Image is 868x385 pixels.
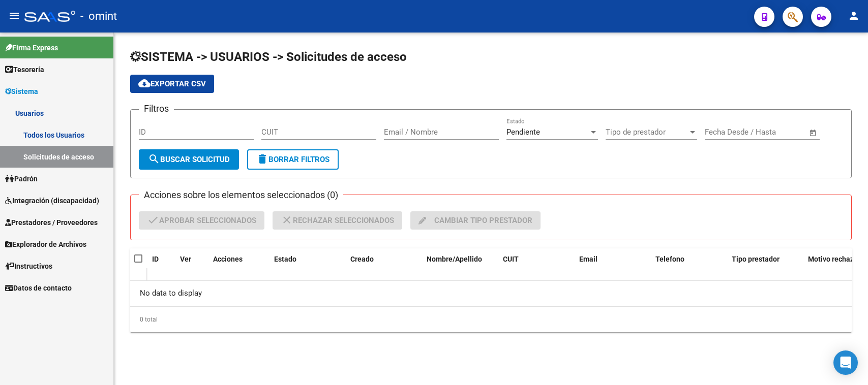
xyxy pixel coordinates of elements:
span: Tipo prestador [732,255,780,263]
span: Email [579,255,597,263]
span: Cambiar tipo prestador [418,211,532,230]
button: Open calendar [807,127,819,139]
datatable-header-cell: ID [148,248,176,282]
datatable-header-cell: Creado [346,248,423,282]
button: Cambiar tipo prestador [410,211,541,230]
span: Acciones [213,255,243,263]
span: Borrar Filtros [256,155,330,164]
span: Instructivos [5,261,52,272]
datatable-header-cell: Tipo prestador [728,248,804,282]
span: SISTEMA -> USUARIOS -> Solicitudes de acceso [130,50,407,64]
div: Open Intercom Messenger [833,350,858,375]
span: ID [152,255,159,263]
mat-icon: close [281,214,293,226]
button: Buscar solicitud [139,149,239,170]
span: Explorador de Archivos [5,239,86,250]
span: Datos de contacto [5,282,72,294]
span: Tesorería [5,64,44,75]
span: Padrón [5,173,38,184]
button: Borrar Filtros [247,149,339,170]
mat-icon: search [148,153,160,165]
datatable-header-cell: CUIT [499,248,575,282]
span: CUIT [503,255,519,263]
span: - omint [80,5,117,27]
span: Integración (discapacidad) [5,195,99,206]
mat-icon: menu [8,10,20,22]
span: Sistema [5,86,38,97]
span: Pendiente [506,127,540,137]
button: Aprobar seleccionados [139,211,264,230]
span: Buscar solicitud [148,155,230,164]
span: Nombre/Apellido [427,255,482,263]
mat-icon: person [848,10,860,22]
span: Ver [180,255,191,263]
mat-icon: delete [256,153,268,165]
input: End date [747,127,796,137]
div: 0 total [130,307,852,332]
h3: Acciones sobre los elementos seleccionados (0) [139,188,343,202]
span: Telefono [655,255,684,263]
h3: Filtros [139,102,174,116]
datatable-header-cell: Email [575,248,651,282]
input: Start date [705,127,738,137]
datatable-header-cell: Estado [270,248,346,282]
span: Prestadores / Proveedores [5,217,98,228]
button: Exportar CSV [130,75,214,93]
span: Firma Express [5,42,58,53]
span: Rechazar seleccionados [281,211,394,230]
datatable-header-cell: Nombre/Apellido [423,248,499,282]
span: Motivo rechazo [808,255,858,263]
span: Estado [274,255,296,263]
datatable-header-cell: Ver [176,248,209,282]
datatable-header-cell: Acciones [209,248,270,282]
span: Tipo de prestador [606,127,688,137]
mat-icon: check [147,214,159,226]
span: Aprobar seleccionados [147,211,256,230]
div: No data to display [130,281,852,306]
span: Exportar CSV [138,79,206,88]
button: Rechazar seleccionados [273,211,402,230]
span: Creado [350,255,374,263]
datatable-header-cell: Telefono [651,248,728,282]
mat-icon: cloud_download [138,77,151,89]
